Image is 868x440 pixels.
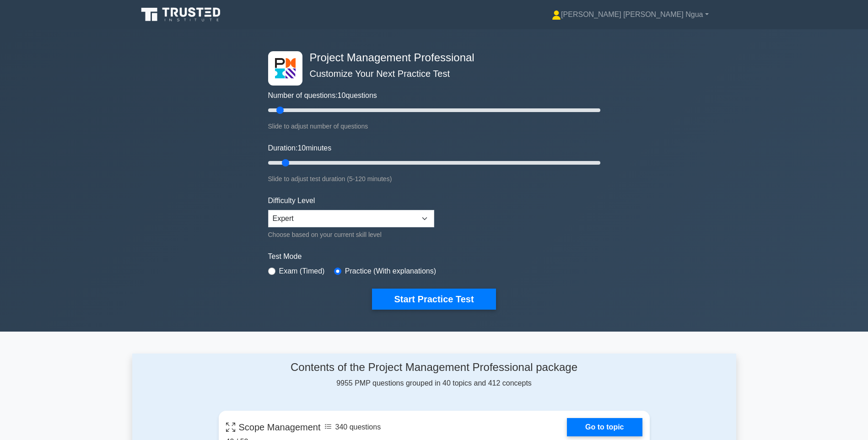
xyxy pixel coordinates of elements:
[219,361,650,374] h4: Contents of the Project Management Professional package
[268,121,600,132] div: Slide to adjust number of questions
[345,266,436,277] label: Practice (With explanations)
[268,195,315,206] label: Difficulty Level
[338,91,346,99] span: 10
[297,144,306,152] span: 10
[530,5,730,24] a: [PERSON_NAME] [PERSON_NAME] Ngua
[268,229,434,240] div: Choose based on your current skill level
[268,143,332,154] label: Duration: minutes
[268,173,600,184] div: Slide to adjust test duration (5-120 minutes)
[268,90,377,101] label: Number of questions: questions
[567,418,642,436] a: Go to topic
[372,289,496,310] button: Start Practice Test
[306,68,555,79] h5: Customize Your Next Practice Test
[279,266,325,277] label: Exam (Timed)
[219,361,650,389] div: 9955 PMP questions grouped in 40 topics and 412 concepts
[306,51,555,64] h4: Project Management Professional
[268,251,600,262] label: Test Mode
